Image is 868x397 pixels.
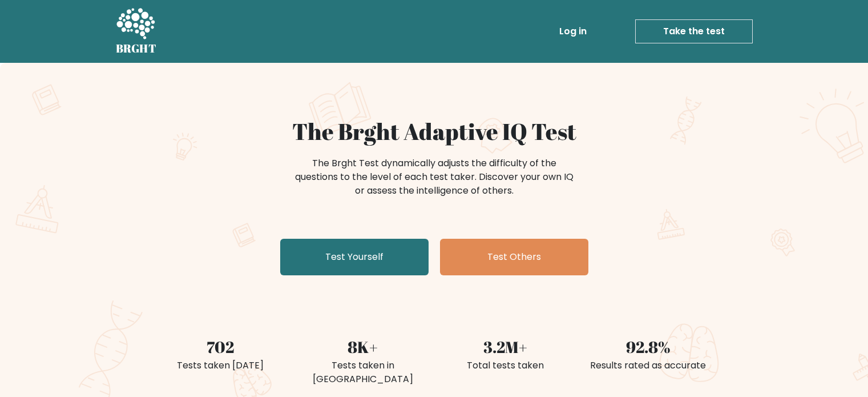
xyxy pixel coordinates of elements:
div: 92.8% [584,335,713,359]
a: Take the test [635,19,753,43]
div: The Brght Test dynamically adjusts the difficulty of the questions to the level of each test take... [292,157,577,198]
h5: BRGHT [116,42,157,55]
a: BRGHT [116,5,157,58]
div: Results rated as accurate [584,359,713,372]
div: 8K+ [298,335,427,359]
a: Log in [555,20,591,43]
h1: The Brght Adaptive IQ Test [156,118,713,145]
div: Total tests taken [441,359,570,372]
a: Test Yourself [280,239,429,275]
div: Tests taken [DATE] [156,359,285,372]
a: Test Others [440,239,588,275]
div: 702 [156,335,285,359]
div: 3.2M+ [441,335,570,359]
div: Tests taken in [GEOGRAPHIC_DATA] [298,359,427,386]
